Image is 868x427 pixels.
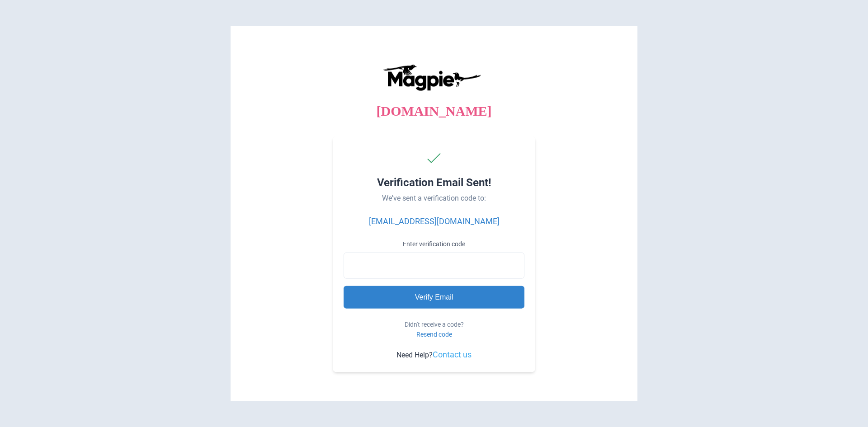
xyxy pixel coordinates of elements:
[344,286,524,309] input: Verify Email
[381,64,482,91] img: logo-ab69f6fb50320c5b225c76a69d11143b.png
[344,147,524,361] div: Need Help?
[416,331,452,338] a: Resend code
[344,319,524,329] p: Didn't receive a code?
[344,176,524,189] h2: Verification Email Sent!
[344,215,524,228] p: [EMAIL_ADDRESS][DOMAIN_NAME]
[344,239,524,249] label: Enter verification code
[433,350,472,359] a: Contact us
[344,192,524,204] p: We've sent a verification code to:
[249,100,619,122] p: [DOMAIN_NAME]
